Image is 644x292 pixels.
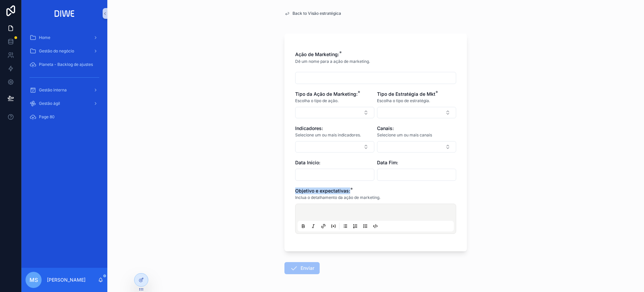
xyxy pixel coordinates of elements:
[39,114,55,120] span: Page 80
[25,58,103,71] a: Planeta - Backlog de ajustes
[25,97,103,110] a: Gestão ágil
[295,91,358,97] span: Tipo da Ação de Marketing:
[52,8,77,19] img: App logo
[25,32,103,44] a: Home
[295,51,339,57] span: Ação de Marketing:
[295,141,374,153] button: Select Button
[377,125,394,131] span: Canais:
[25,45,103,57] a: Gestão do negócio
[39,35,50,40] span: Home
[21,27,107,268] div: scrollable content
[47,277,86,283] p: [PERSON_NAME]
[377,107,456,118] button: Select Button
[39,62,93,67] span: Planeta - Backlog de ajustes
[39,101,60,106] span: Gestão ágil
[39,48,74,54] span: Gestão do negócio
[295,160,320,165] span: Data Início:
[295,195,380,200] span: Inclua o detalhamento da ação de marketing.
[295,132,361,138] span: Selecione um ou mais indicadores.
[25,111,103,123] a: Page 80
[377,132,432,138] span: Selecione um ou mais canais
[295,58,370,65] p: Dê um nome para a ação de marketing.
[25,84,103,96] a: Gestão interna
[292,11,341,16] span: Back to Visão estratégica
[284,11,341,16] a: Back to Visão estratégica
[30,276,38,284] span: MS
[39,87,67,93] span: Gestão interna
[295,98,338,103] span: Escolha o tipo de ação.
[295,188,350,194] span: Objetivo e expectativas:
[377,91,435,97] span: Tipo de Estratégia de Mkt
[377,98,430,103] span: Escolha o tipo de estratégia.
[377,141,456,153] button: Select Button
[295,107,374,118] button: Select Button
[295,125,323,131] span: Indicadores:
[377,160,398,165] span: Data Fim:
